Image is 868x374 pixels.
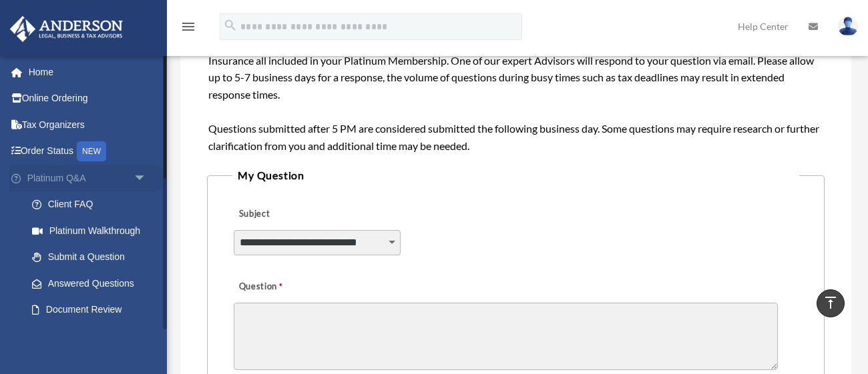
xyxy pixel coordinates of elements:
[19,191,167,218] a: Client FAQ
[6,16,127,42] img: Anderson Advisors Platinum Portal
[19,297,167,323] a: Document Review
[134,165,160,192] span: arrow_drop_down
[19,323,167,365] a: Platinum Knowledge Room
[19,244,160,271] a: Submit a Question
[234,205,361,223] label: Subject
[9,85,167,112] a: Online Ordering
[9,165,167,191] a: Platinum Q&Aarrow_drop_down
[180,19,196,35] i: menu
[19,217,167,244] a: Platinum Walkthrough
[180,23,196,35] a: menu
[823,295,839,311] i: vertical_align_top
[77,141,106,161] div: NEW
[223,18,238,33] i: search
[817,289,845,317] a: vertical_align_top
[9,111,167,138] a: Tax Organizers
[19,270,167,297] a: Answered Questions
[838,17,858,36] img: User Pic
[234,278,337,297] label: Question
[9,138,167,165] a: Order StatusNEW
[9,59,167,85] a: Home
[232,166,799,185] legend: My Question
